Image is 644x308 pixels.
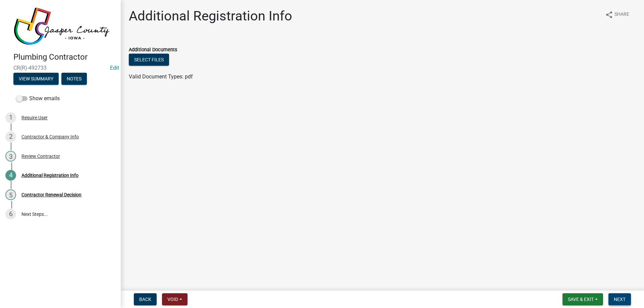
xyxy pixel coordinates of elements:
[13,76,59,82] wm-modal-confirm: Summary
[61,76,87,82] wm-modal-confirm: Notes
[614,11,629,19] span: Share
[600,8,635,21] button: shareShare
[614,297,626,302] span: Next
[13,65,107,71] span: CR(R)-492733
[167,297,178,302] span: Void
[16,95,60,103] label: Show emails
[134,293,157,305] button: Back
[129,73,193,80] span: Valid Document Types: pdf
[568,297,594,302] span: Save & Exit
[21,115,48,120] div: Require User
[21,154,60,159] div: Review Contractor
[5,189,16,200] div: 5
[129,54,169,66] button: Select files
[21,192,82,197] div: Contractor Renewal Decision
[139,297,151,302] span: Back
[21,134,79,139] div: Contractor & Company Info
[110,65,119,71] wm-modal-confirm: Edit Application Number
[608,293,631,305] button: Next
[110,65,119,71] a: Edit
[13,73,59,85] button: View Summary
[13,7,110,45] img: Jasper County, Iowa
[13,52,115,62] h4: Plumbing Contractor
[162,293,187,305] button: Void
[5,209,16,220] div: 6
[5,131,16,142] div: 2
[562,293,603,305] button: Save & Exit
[605,11,613,19] i: share
[129,8,292,24] h1: Additional Registration Info
[129,48,177,52] label: Additional Documents
[5,170,16,181] div: 4
[5,151,16,162] div: 3
[21,173,78,178] div: Additional Registration Info
[61,73,87,85] button: Notes
[5,112,16,123] div: 1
